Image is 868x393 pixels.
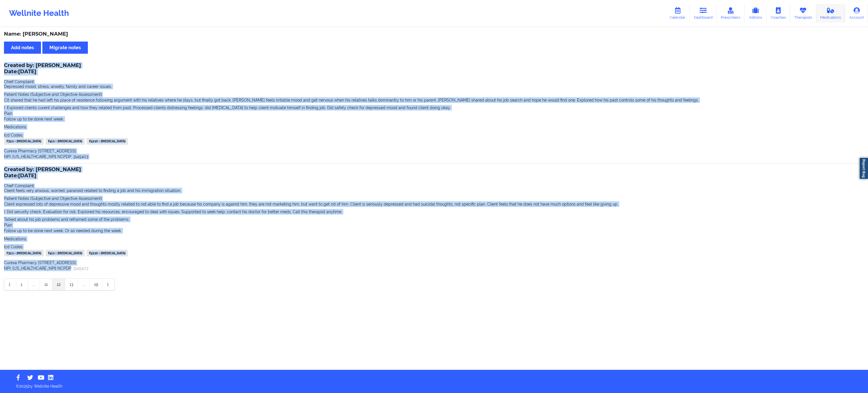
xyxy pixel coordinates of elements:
[86,250,128,256] div: F43.10 - [MEDICAL_DATA]
[4,245,23,249] span: Icd Codes
[4,62,81,75] div: Created by: [PERSON_NAME]
[65,279,78,290] a: 13
[4,217,864,222] p: Talked about his job problems and reframed some of the problems.
[42,42,88,54] button: Migrate notes
[86,138,128,145] div: F43.10 - [MEDICAL_DATA]
[78,279,90,290] a: ...
[717,4,745,23] a: Prescribers
[4,116,864,122] p: Follow up to be done next week.
[816,4,845,23] a: Medications
[4,223,13,227] span: Plan:
[4,31,864,37] div: Name: [PERSON_NAME]
[4,138,44,145] div: F32.1 - [MEDICAL_DATA]
[4,228,864,234] p: Follow up to be done next week. Or as needed during the week.
[4,92,103,97] span: Patient Notes (Subjective and Objective Assessment):
[4,279,16,290] a: Previous item
[4,84,864,89] p: Depressed mood, stress, anxiety, family and career issues.
[4,125,26,129] span: Medications
[52,279,65,290] a: 12
[4,172,81,180] p: Date: [DATE]
[4,68,81,75] p: Date: [DATE]
[4,79,35,84] span: Chief Complaint:
[4,201,864,207] p: Client expressed lots of depressive mood and thoughts mostly related to not able to find a job be...
[40,279,52,290] a: 11
[4,111,13,116] span: Plan:
[45,138,85,145] div: F41.1 - [MEDICAL_DATA]
[4,42,41,54] button: Add notes
[665,4,690,23] a: Calendar
[745,4,767,23] a: Admins
[767,4,790,23] a: Coaches
[4,196,103,201] span: Patient Notes (Subjective and Objective Assessment):
[4,237,26,241] span: Medications
[4,250,44,256] div: F32.1 - [MEDICAL_DATA]
[4,167,81,180] div: Created by: [PERSON_NAME]
[690,4,717,23] a: Dashboard
[4,209,864,215] p: I: Did security check. Evaluation for risk. Explored his resources, encouraged to deal with issue...
[103,279,114,290] a: Next item
[28,279,40,290] a: ...
[90,279,103,290] a: 19
[4,148,864,159] p: Curexa Pharmacy [STREET_ADDRESS] NPI: [US_HEALTHCARE_NPI] NCPDP: 3145403
[845,4,868,23] a: Account
[4,105,864,111] p: I: Explored clients curent challenges and how they related from past. Processed clients distressi...
[4,260,864,271] p: Curexa Pharmacy [STREET_ADDRESS] NPI: [US_HEALTHCARE_NPI] NCPDP: 3145403
[4,188,864,193] p: Client feels very anxious, worried, paranoid related to finding a job and his immigration situation.
[16,279,28,290] a: 1
[4,133,23,137] span: Icd Codes
[12,379,856,389] p: © 2025 by Wellnite Health
[45,250,85,256] div: F41.1 - [MEDICAL_DATA]
[4,278,115,290] div: Pagination Navigation
[790,4,816,23] a: Therapists
[859,157,868,180] a: Report Bug
[4,183,35,188] span: Chief Complaint:
[4,97,864,103] p: Clt shared that he had left his place of residence following argument with his relatives where he...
